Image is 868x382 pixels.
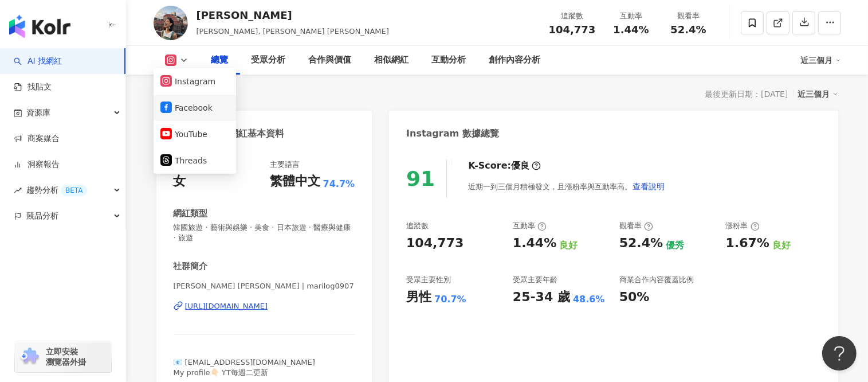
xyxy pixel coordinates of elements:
span: 趨勢分析 [26,177,87,203]
span: [PERSON_NAME], [PERSON_NAME] [PERSON_NAME] [197,27,389,36]
span: 52.4% [670,24,706,36]
div: 漲粉率 [726,221,760,231]
div: 追蹤數 [549,10,596,22]
img: chrome extension [18,348,41,366]
div: [PERSON_NAME] [197,8,389,22]
div: 商業合作內容覆蓋比例 [619,275,694,285]
div: 48.6% [573,293,605,306]
div: 近期一到三個月積極發文，且漲粉率與互動率高。 [468,175,665,198]
div: 男性 [406,289,431,306]
button: 查看說明 [632,175,665,198]
a: [URL][DOMAIN_NAME] [174,301,355,311]
div: 受眾分析 [252,53,286,67]
span: 韓國旅遊 · 藝術與娛樂 · 美食 · 日本旅遊 · 醫療與健康 · 旅遊 [174,223,355,243]
div: 追蹤數 [406,221,429,231]
div: 受眾主要年齡 [513,275,557,285]
div: 觀看率 [619,221,653,231]
div: 最後更新日期：[DATE] [705,89,788,99]
a: chrome extension立即安裝 瀏覽器外掛 [15,341,111,372]
div: 近三個月 [801,51,841,69]
div: 總覽 [211,53,229,67]
div: 52.4% [619,235,663,252]
div: 合作與價值 [309,53,352,67]
span: 資源庫 [26,100,50,126]
span: 競品分析 [26,203,58,229]
div: 互動率 [610,10,653,22]
div: 相似網紅 [375,53,409,67]
div: 25-34 歲 [513,289,570,306]
img: KOL Avatar [154,6,188,40]
div: 受眾主要性別 [406,275,451,285]
button: Instagram [160,73,229,89]
a: 洞察報告 [14,159,60,170]
div: 良好 [772,239,791,252]
button: Threads [160,153,229,169]
span: rise [14,186,22,194]
div: 創作內容分析 [489,53,541,67]
a: 找貼文 [14,81,52,93]
a: 商案媒合 [14,133,60,145]
div: 104,773 [406,235,464,252]
span: 立即安裝 瀏覽器外掛 [46,346,86,367]
div: 優秀 [666,239,684,252]
div: BETA [61,185,87,196]
button: YouTube [160,126,229,142]
div: 互動分析 [432,53,466,67]
a: searchAI 找網紅 [14,56,62,67]
button: Facebook [160,100,229,116]
div: [URL][DOMAIN_NAME] [185,301,268,311]
div: 社群簡介 [174,260,208,272]
div: Instagram 數據總覽 [406,127,499,140]
div: 1.44% [513,235,556,252]
div: 繁體中文 [270,173,320,190]
span: [PERSON_NAME] [PERSON_NAME] | marilog0907 [174,281,355,291]
div: 網紅類型 [174,208,208,220]
div: 優良 [511,159,529,172]
div: 近三個月 [798,87,838,102]
span: 📧 [EMAIL_ADDRESS][DOMAIN_NAME] My profile👇🏻 YT每週二更新 [174,358,315,377]
div: K-Score : [468,159,541,172]
span: 74.7% [323,178,355,190]
div: 觀看率 [667,10,710,22]
span: 104,773 [549,24,596,36]
span: 查看說明 [633,182,665,191]
iframe: Help Scout Beacon - Open [822,336,857,371]
div: 1.67% [726,235,769,252]
div: 主要語言 [270,159,300,170]
div: 50% [619,289,650,306]
div: 91 [406,167,435,190]
div: 70.7% [434,293,466,306]
span: 1.44% [613,24,649,36]
div: 互動率 [513,221,547,231]
div: 良好 [559,239,578,252]
img: logo [9,15,70,38]
div: 女 [174,173,186,190]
